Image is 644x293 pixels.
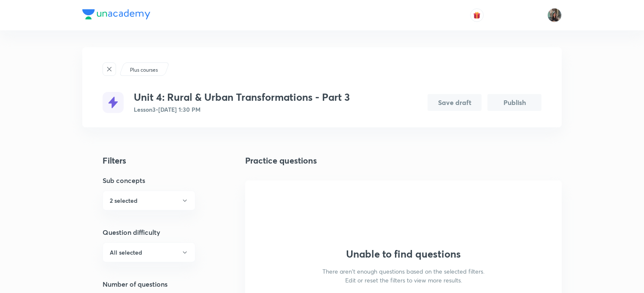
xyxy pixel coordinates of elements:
img: avatar [473,11,481,19]
h5: Number of questions [103,279,195,289]
h5: Question difficulty [103,227,195,237]
iframe: Help widget launcher [569,260,635,284]
button: All selected [103,242,195,262]
p: Edit or reset the filters to view more results. [322,276,484,285]
h6: All selected [110,248,142,257]
img: searching [387,207,420,241]
h3: Unable to find questions [346,248,461,260]
button: Save draft [428,94,482,111]
h5: Sub concepts [103,175,195,185]
button: 2 selected [103,191,195,210]
h3: Unit 4: Rural & Urban Transformations - Part 3 [134,91,350,103]
h4: Practice questions [245,154,562,167]
img: Yashika Sanjay Hargunani [547,8,562,22]
img: Company Logo [82,9,150,19]
img: course-icon [103,91,124,114]
p: Plus courses [130,66,158,74]
p: There aren't enough questions based on the selected filters. [322,267,484,285]
button: Publish [487,94,541,111]
a: Company Logo [82,9,150,22]
a: Plus courses [129,66,160,74]
button: avatar [470,8,484,22]
p: Lesson 3 • [DATE] 1:30 PM [134,105,350,114]
h4: Filters [103,154,195,167]
h6: 2 selected [110,196,138,205]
